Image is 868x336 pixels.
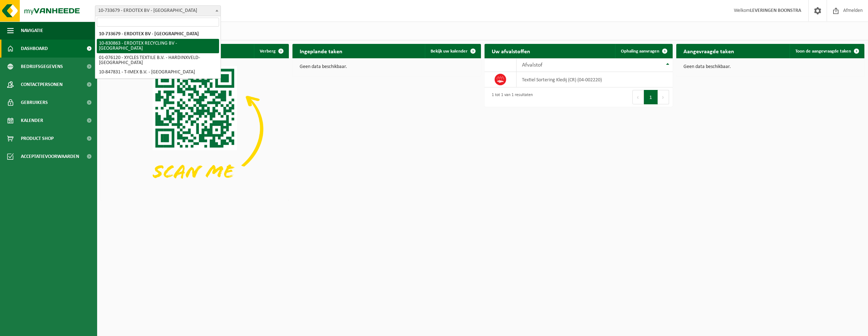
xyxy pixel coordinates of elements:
[97,29,219,39] li: 10-733679 - ERDOTEX BV - [GEOGRAPHIC_DATA]
[95,5,221,16] span: 10-733679 - ERDOTEX BV - Ridderkerk
[425,44,480,58] a: Bekijk uw kalender
[21,147,79,165] span: Acceptatievoorwaarden
[21,94,48,112] span: Gebruikers
[632,90,644,104] button: Previous
[750,8,801,13] strong: LEVERINGEN BOONSTRA
[790,44,864,58] a: Toon de aangevraagde taken
[21,130,54,147] span: Product Shop
[522,62,542,68] span: Afvalstof
[97,68,219,77] li: 10-847831 - T-IMEX B.V. - [GEOGRAPHIC_DATA]
[292,44,350,58] h2: Ingeplande taken
[21,58,63,76] span: Bedrijfsgegevens
[485,44,537,58] h2: Uw afvalstoffen
[615,44,672,58] a: Ophaling aanvragen
[21,112,43,130] span: Kalender
[97,39,219,53] li: 10-830863 - ERDOTEX RECYCLING BV - [GEOGRAPHIC_DATA]
[517,72,672,87] td: Textiel Sortering Kledij (CR) (04-002220)
[101,58,289,199] img: Download de VHEPlus App
[260,49,276,54] span: Verberg
[97,53,219,68] li: 01-076120 - XYCLES TEXTILE B.V. - HARDINXVELD-[GEOGRAPHIC_DATA]
[21,40,48,58] span: Dashboard
[21,76,63,94] span: Contactpersonen
[300,64,473,69] p: Geen data beschikbaar.
[621,49,659,54] span: Ophaling aanvragen
[644,90,658,104] button: 1
[431,49,468,54] span: Bekijk uw kalender
[676,44,741,58] h2: Aangevraagde taken
[21,22,43,40] span: Navigatie
[658,90,669,104] button: Next
[683,64,857,69] p: Geen data beschikbaar.
[254,44,288,58] button: Verberg
[795,49,851,54] span: Toon de aangevraagde taken
[488,89,533,105] div: 1 tot 1 van 1 resultaten
[95,6,221,16] span: 10-733679 - ERDOTEX BV - Ridderkerk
